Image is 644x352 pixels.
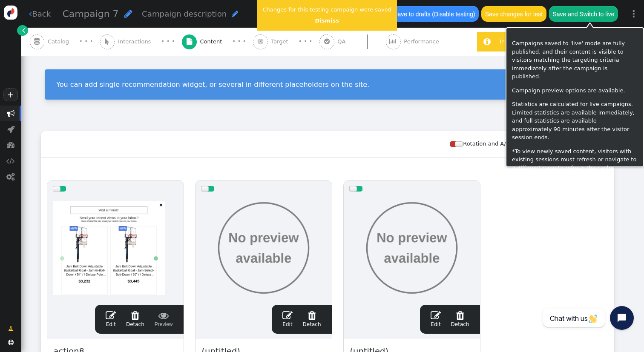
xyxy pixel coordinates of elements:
span: Performance [404,37,442,46]
a: Edit [431,310,441,328]
span:  [324,38,330,45]
div: · · · [80,36,93,47]
span: Interactions [118,37,154,46]
a:  Interactions · · · [100,28,182,56]
span:  [124,9,132,18]
span:  [258,38,263,45]
a: Edit [106,310,116,328]
span:  [34,38,40,45]
span: Preview [155,310,173,328]
div: In last 90 min: [500,37,542,46]
span:  [106,310,116,321]
button: Save to drafts (Disable testing) [390,6,479,21]
span:  [451,310,469,321]
span:  [22,26,25,34]
a: ⋮ [624,1,644,26]
span:  [7,141,15,149]
a:  Catalog · · · [30,28,100,56]
span:  [7,125,14,133]
span: Detach [303,310,321,327]
a:  [17,25,28,36]
span:  [155,310,173,321]
a: + [3,88,18,101]
p: Statistics are calculated for live campaigns. Limited statistics are available immediately, and f... [512,100,638,142]
div: · · · [161,36,175,47]
span: Target [271,37,291,46]
img: logo-icon.svg [4,6,18,20]
div: Rotation and A/B testing mode [450,140,554,148]
span: Campaign 7 [63,9,119,19]
span:  [389,38,397,45]
span:  [282,310,293,321]
span: Campaign description [142,9,227,18]
a: Detach [451,310,469,328]
span: Content [200,37,226,46]
button: Save changes for test [481,6,546,21]
span:  [483,37,491,46]
span: QA [337,37,349,46]
p: *To view newly saved content, visitors with existing sessions must refresh or navigate to a diffe... [512,147,638,172]
a: Detach [303,310,321,328]
a: Dismiss [315,17,339,24]
div: You can add single recommendation widget, or several in different placeholders on the site. [56,80,609,89]
span:  [8,325,13,333]
div: · · · [233,36,246,47]
span: Detach [451,310,469,327]
a: Detach [126,310,144,328]
a: Edit [282,310,293,328]
span:  [431,310,441,321]
span:  [303,310,321,321]
span:  [105,38,109,45]
span: Catalog [48,37,72,46]
span: Detach [126,310,144,327]
span:  [7,109,15,117]
a:  QA [319,28,386,56]
a: Preview [155,310,173,328]
button: Save and Switch to live [549,6,618,21]
p: Campaigns saved to 'live' mode are fully published, and their content is visible to visitors matc... [512,39,638,81]
a:  [3,322,19,336]
span:  [187,38,192,45]
a:  Performance [386,28,457,56]
a: Back [29,8,51,20]
span:  [8,340,14,345]
span:  [6,157,15,165]
a:  Target · · · [253,28,319,56]
span:  [6,173,15,181]
a:  Content · · · [182,28,253,56]
p: Campaign preview options are available. [512,86,638,95]
div: · · · [299,36,312,47]
span:  [232,10,239,18]
span:  [29,10,32,18]
span:  [126,310,144,321]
